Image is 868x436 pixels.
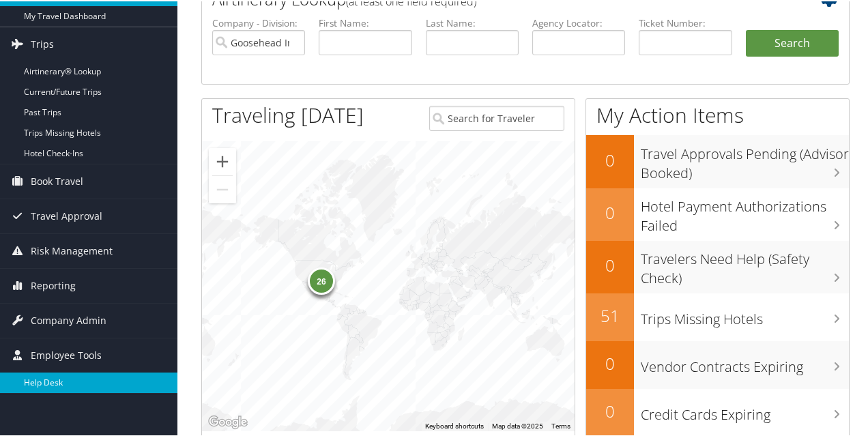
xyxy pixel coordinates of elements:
a: 0Hotel Payment Authorizations Failed [586,187,849,239]
label: Ticket Number: [639,15,732,29]
label: First Name: [319,15,411,29]
span: Map data ©2025 [492,421,543,428]
h1: Traveling [DATE] [212,100,364,128]
span: Reporting [31,267,76,302]
button: Keyboard shortcuts [425,420,484,430]
h3: Travel Approvals Pending (Advisor Booked) [641,136,849,181]
h2: 0 [586,147,634,171]
span: Company Admin [31,302,106,336]
span: Risk Management [31,233,113,267]
a: 51Trips Missing Hotels [586,292,849,340]
h1: My Action Items [586,100,849,128]
span: Book Travel [31,163,83,197]
h2: 0 [586,200,634,223]
span: Travel Approval [31,198,102,232]
label: Last Name: [426,15,519,29]
h2: 51 [586,303,634,326]
h2: 0 [586,398,634,422]
a: 0Vendor Contracts Expiring [586,340,849,388]
button: Zoom in [209,147,236,174]
span: Trips [31,26,54,60]
button: Search [746,29,839,56]
a: 0Travelers Need Help (Safety Check) [586,239,849,292]
h2: 0 [586,252,634,276]
a: Open this area in Google Maps (opens a new window) [205,412,250,430]
input: Search for Traveler [429,104,564,130]
a: Terms (opens in new tab) [551,421,570,428]
img: Google [205,412,250,430]
label: Agency Locator: [532,15,625,29]
h3: Travelers Need Help (Safety Check) [641,242,849,287]
h3: Trips Missing Hotels [641,302,849,328]
a: 0Credit Cards Expiring [586,388,849,435]
h2: 0 [586,351,634,374]
h3: Credit Cards Expiring [641,397,849,423]
div: 26 [308,266,335,293]
h3: Vendor Contracts Expiring [641,349,849,375]
h3: Hotel Payment Authorizations Failed [641,189,849,234]
a: 0Travel Approvals Pending (Advisor Booked) [586,134,849,186]
span: Employee Tools [31,337,102,371]
button: Zoom out [209,175,236,202]
label: Company - Division: [212,15,305,29]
